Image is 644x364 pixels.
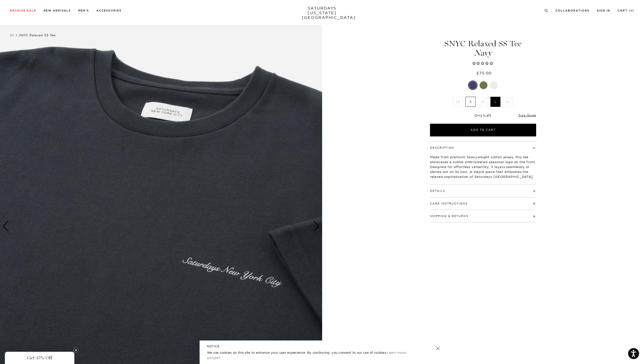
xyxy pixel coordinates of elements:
[429,61,537,66] span: Rated 0.0 out of 5 stars 0 reviews
[78,9,89,12] a: Men's
[207,350,420,355] p: We use cookies on this site to enhance your user experience. By continuing, you consent to our us...
[631,10,633,12] small: 0
[555,9,589,12] a: Collaborations
[465,97,475,107] label: S
[96,9,122,12] a: Accessories
[387,351,406,354] a: Learn more
[429,40,537,57] h1: SNYC Relaxed SS Tee
[207,344,437,349] h5: NOTICE
[476,71,492,75] span: £75.00
[429,49,537,57] span: Navy
[618,9,634,12] a: Cart (0)
[597,9,610,12] a: Sign In
[5,352,74,364] div: Get 15% OffClose teaser
[490,97,500,107] label: L
[483,113,484,117] span: 1
[302,6,342,20] a: SATURDAYS[US_STATE][GEOGRAPHIC_DATA]
[430,113,536,118] div: Only Left
[430,215,468,218] button: Shipping & Returns
[207,356,221,360] a: Accept
[519,113,536,117] a: Size Guide
[10,33,14,37] a: All
[430,202,468,205] button: Care Instructions
[313,221,320,232] div: Next slide
[73,348,78,353] button: Close teaser
[430,190,445,192] button: Details
[19,33,56,37] span: SNYC Relaxed SS Tee
[27,355,52,361] span: Get 15% Off
[430,124,536,136] button: Add to Cart
[2,221,9,232] div: Previous slide
[44,9,71,12] a: New Arrivals
[10,9,36,12] a: Archive Sale
[430,146,454,149] button: Description
[430,155,536,179] p: Made from premium heavyweight cotton jersey, this tee showcases a subtle embroidered seasonal log...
